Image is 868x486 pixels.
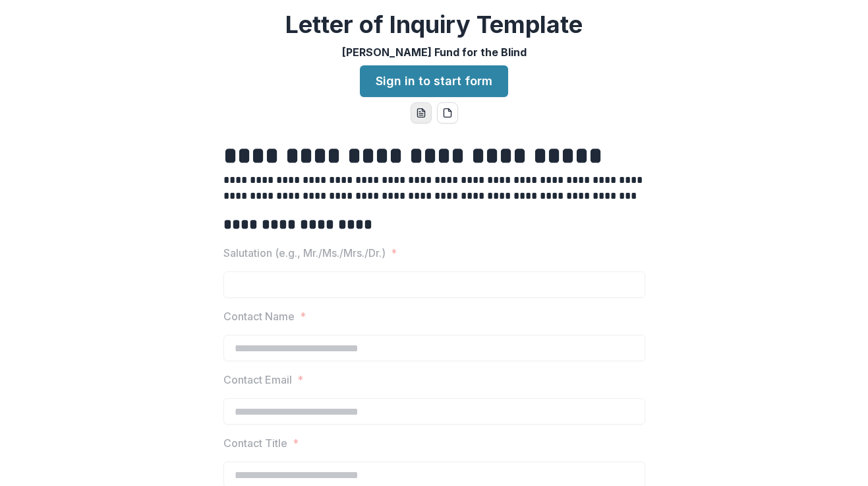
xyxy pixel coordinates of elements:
[342,44,527,60] p: [PERSON_NAME] Fund for the Blind
[223,372,292,388] p: Contact Email
[223,245,386,261] p: Salutation (e.g., Mr./Ms./Mrs./Dr.)
[437,102,458,123] button: pdf-download
[285,11,583,39] h2: Letter of Inquiry Template
[411,102,432,123] button: word-download
[360,65,508,97] a: Sign in to start form
[223,435,287,451] p: Contact Title
[223,308,295,324] p: Contact Name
